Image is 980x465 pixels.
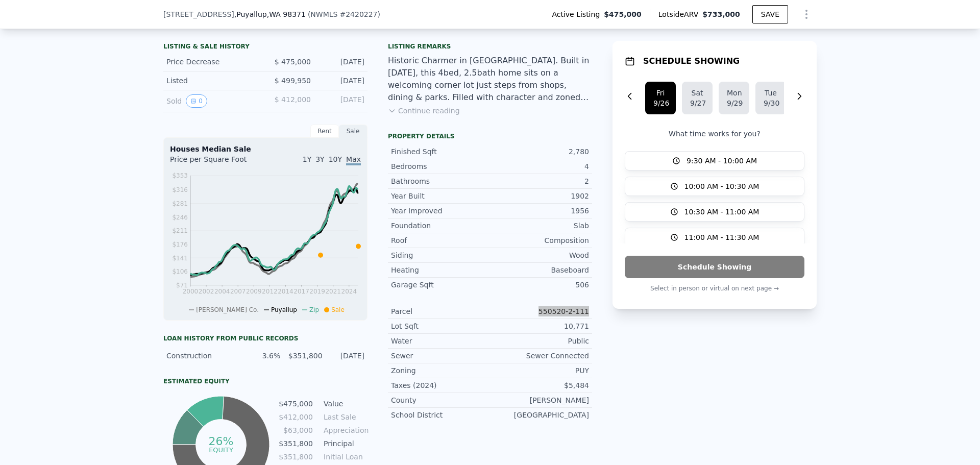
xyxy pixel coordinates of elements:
div: Baseboard [490,265,589,275]
tspan: $316 [172,186,188,193]
button: Fri9/26 [645,82,676,114]
button: 10:00 AM - 10:30 AM [625,177,804,196]
div: LISTING & SALE HISTORY [163,42,367,53]
div: Zoning [391,365,490,376]
div: $351,800 [286,351,322,361]
div: 506 [490,280,589,290]
div: Sewer Connected [490,351,589,361]
div: 2 [490,176,589,186]
div: School District [391,410,490,420]
td: Principal [322,438,367,449]
div: Listing remarks [388,42,592,51]
div: Fri [653,88,668,98]
tspan: 2002 [199,288,214,295]
div: Listed [166,76,257,86]
div: 1956 [490,206,589,216]
tspan: $176 [172,241,188,248]
button: SAVE [752,5,788,23]
div: ( ) [308,9,380,19]
span: Zip [309,306,319,313]
p: Select in person or virtual on next page → [625,282,804,295]
tspan: 2000 [183,288,199,295]
div: 1902 [490,191,589,201]
span: $ 499,950 [275,77,311,85]
div: [DATE] [329,351,364,361]
span: Sale [331,306,345,313]
button: 9:30 AM - 10:00 AM [625,151,804,170]
span: 11:00 AM - 11:30 AM [684,232,759,242]
tspan: 2017 [293,288,309,295]
tspan: 2019 [309,288,325,295]
div: $5,484 [490,380,589,390]
div: 9/29 [727,98,741,108]
div: Finished Sqft [391,146,490,157]
tspan: 2007 [230,288,246,295]
td: Value [322,398,367,409]
td: $412,000 [278,411,313,423]
tspan: 2009 [246,288,262,295]
div: 9/26 [653,98,668,108]
div: Taxes (2024) [391,380,490,390]
h1: SCHEDULE SHOWING [643,55,740,67]
div: Sold [166,94,257,108]
span: $ 412,000 [275,95,311,104]
button: 10:30 AM - 11:00 AM [625,202,804,222]
div: [GEOGRAPHIC_DATA] [490,410,589,420]
div: Houses Median Sale [170,144,361,154]
div: 2,780 [490,146,589,157]
div: Parcel [391,306,490,316]
div: Tue [764,88,778,98]
div: Year Built [391,191,490,201]
tspan: 2021 [325,288,341,295]
button: Schedule Showing [625,256,804,278]
button: View historical data [186,94,207,108]
td: $63,000 [278,425,313,436]
div: 4 [490,161,589,172]
tspan: 2012 [262,288,278,295]
div: PUY [490,365,589,376]
span: $733,000 [702,10,740,18]
div: Price per Square Foot [170,154,265,170]
div: Heating [391,265,490,275]
span: NWMLS [310,10,337,18]
div: Public [490,336,589,346]
span: Max [346,155,361,165]
p: What time works for you? [625,129,804,139]
span: $475,000 [604,9,642,19]
td: $475,000 [278,398,313,409]
div: Lot Sqft [391,321,490,331]
span: , Puyallup [234,9,306,19]
div: Historic Charmer in [GEOGRAPHIC_DATA]. Built in [DATE], this 4bed, 2.5bath home sits on a welcomi... [388,55,592,104]
div: Property details [388,132,592,140]
div: Siding [391,250,490,260]
td: $351,800 [278,438,313,449]
button: Sat9/27 [682,82,713,114]
tspan: $71 [176,282,188,289]
td: Initial Loan [322,451,367,462]
div: [PERSON_NAME] [490,395,589,405]
div: 9/30 [764,98,778,108]
span: Puyallup [271,306,297,313]
span: [STREET_ADDRESS] [163,9,234,19]
div: Sale [339,125,367,138]
div: Wood [490,250,589,260]
tspan: $281 [172,200,188,207]
div: 10,771 [490,321,589,331]
tspan: $106 [172,268,188,275]
button: Continue reading [388,106,460,116]
div: Bathrooms [391,176,490,186]
span: 3Y [315,155,324,163]
div: Loan history from public records [163,334,367,342]
div: 3.6% [244,351,280,361]
tspan: 2024 [341,288,357,295]
span: 9:30 AM - 10:00 AM [687,156,757,166]
div: Construction [166,351,238,361]
div: Roof [391,235,490,246]
div: Price Decrease [166,57,257,67]
tspan: $246 [172,214,188,221]
td: Last Sale [322,411,367,423]
span: $ 475,000 [275,58,311,66]
span: [PERSON_NAME] Co. [196,306,259,313]
button: Show Options [796,4,817,25]
button: Mon9/29 [719,82,749,114]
